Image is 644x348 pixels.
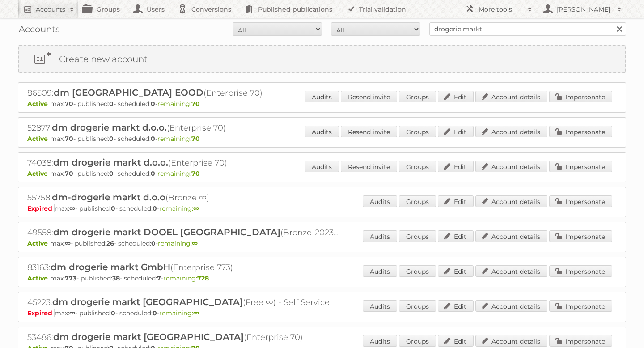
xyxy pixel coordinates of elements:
[27,100,617,108] p: max: - published: - scheduled: -
[193,204,199,212] strong: ∞
[27,135,50,143] span: Active
[27,274,617,282] p: max: - published: - scheduled: -
[65,100,73,108] strong: 70
[151,239,156,247] strong: 0
[109,100,114,108] strong: 0
[54,87,203,98] span: dm [GEOGRAPHIC_DATA] EOOD
[27,192,340,204] h2: 55758: (Bronze ∞)
[399,265,436,277] a: Groups
[157,100,200,108] span: remaining:
[479,5,523,14] h2: More tools
[36,5,65,14] h2: Accounts
[475,300,547,312] a: Account details
[19,46,625,72] a: Create new account
[399,230,436,242] a: Groups
[27,331,340,343] h2: 53486: (Enterprise 70)
[27,100,50,108] span: Active
[27,204,617,212] p: max: - published: - scheduled: -
[157,274,161,282] strong: 7
[53,227,280,238] span: dm drogerie markt DOOEL [GEOGRAPHIC_DATA]
[27,122,340,134] h2: 52877: (Enterprise 70)
[53,331,244,342] span: dm drogerie markt [GEOGRAPHIC_DATA]
[27,227,340,238] h2: 49558: (Bronze-2023 ∞)
[27,274,50,282] span: Active
[438,195,474,207] a: Edit
[399,91,436,102] a: Groups
[549,230,612,242] a: Impersonate
[363,335,397,347] a: Audits
[27,297,340,308] h2: 45223: (Free ∞) - Self Service
[27,309,617,317] p: max: - published: - scheduled: -
[399,335,436,347] a: Groups
[438,126,474,137] a: Edit
[363,230,397,242] a: Audits
[65,170,73,178] strong: 70
[363,300,397,312] a: Audits
[106,239,114,247] strong: 26
[153,204,157,212] strong: 0
[438,265,474,277] a: Edit
[69,309,75,317] strong: ∞
[549,300,612,312] a: Impersonate
[475,265,547,277] a: Account details
[549,161,612,172] a: Impersonate
[65,239,71,247] strong: ∞
[159,204,199,212] span: remaining:
[193,309,199,317] strong: ∞
[27,309,55,317] span: Expired
[475,195,547,207] a: Account details
[341,126,397,137] a: Resend invite
[475,161,547,172] a: Account details
[399,161,436,172] a: Groups
[549,335,612,347] a: Impersonate
[65,135,73,143] strong: 70
[151,100,155,108] strong: 0
[27,87,340,99] h2: 86509: (Enterprise 70)
[549,126,612,137] a: Impersonate
[549,91,612,102] a: Impersonate
[158,239,198,247] span: remaining:
[109,135,114,143] strong: 0
[399,126,436,137] a: Groups
[363,195,397,207] a: Audits
[163,274,209,282] span: remaining:
[438,91,474,102] a: Edit
[69,204,75,212] strong: ∞
[438,335,474,347] a: Edit
[475,230,547,242] a: Account details
[151,135,155,143] strong: 0
[27,170,617,178] p: max: - published: - scheduled: -
[363,265,397,277] a: Audits
[341,91,397,102] a: Resend invite
[191,135,200,143] strong: 70
[65,274,76,282] strong: 773
[52,297,243,307] span: dm drogerie markt [GEOGRAPHIC_DATA]
[549,265,612,277] a: Impersonate
[109,170,114,178] strong: 0
[27,239,50,247] span: Active
[51,262,170,272] span: dm drogerie markt GmbH
[27,170,50,178] span: Active
[153,309,157,317] strong: 0
[341,161,397,172] a: Resend invite
[399,300,436,312] a: Groups
[197,274,209,282] strong: 728
[399,195,436,207] a: Groups
[112,274,120,282] strong: 38
[438,230,474,242] a: Edit
[475,335,547,347] a: Account details
[191,170,200,178] strong: 70
[191,100,200,108] strong: 70
[53,157,168,168] span: dm drogerie markt d.o.o.
[52,122,167,133] span: dm drogerie markt d.o.o.
[52,192,165,203] span: dm-drogerie markt d.o.o
[192,239,198,247] strong: ∞
[555,5,613,14] h2: [PERSON_NAME]
[549,195,612,207] a: Impersonate
[159,309,199,317] span: remaining:
[305,91,339,102] a: Audits
[475,91,547,102] a: Account details
[157,135,200,143] span: remaining:
[305,161,339,172] a: Audits
[27,157,340,169] h2: 74038: (Enterprise 70)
